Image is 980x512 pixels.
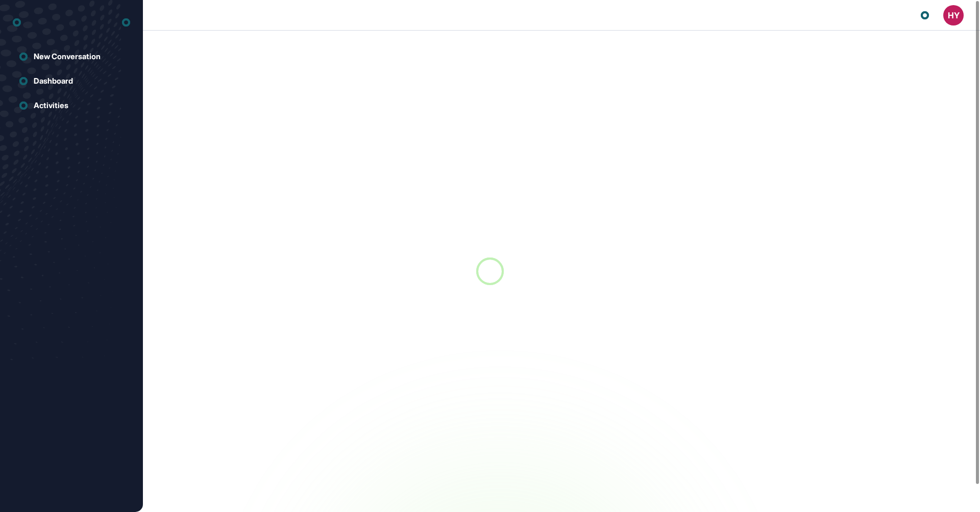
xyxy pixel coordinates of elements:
[13,95,130,116] a: Activities
[943,5,964,25] button: HY
[13,14,21,31] div: entrapeer-logo
[34,52,101,61] div: New Conversation
[13,71,130,91] a: Dashboard
[34,101,68,110] div: Activities
[34,76,73,86] div: Dashboard
[13,46,130,67] a: New Conversation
